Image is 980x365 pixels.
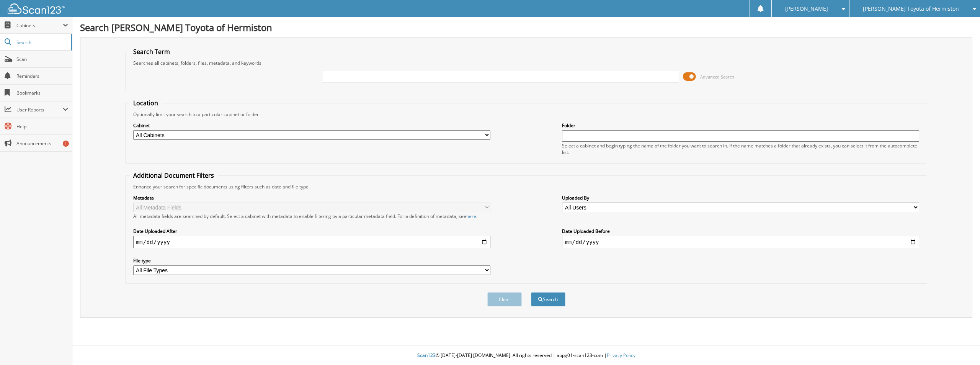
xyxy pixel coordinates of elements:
div: Select a cabinet and begin typing the name of the folder you want to search in. If the name match... [562,142,919,155]
span: Announcements [16,140,68,147]
div: 1 [63,141,69,147]
span: Cabinets [16,22,63,29]
label: Date Uploaded Before [562,228,919,234]
span: User Reports [16,106,63,113]
button: Clear [487,292,522,306]
span: Advanced Search [700,74,734,80]
legend: Location [129,99,162,107]
label: Uploaded By [562,195,919,201]
button: Search [531,292,565,306]
h1: Search [PERSON_NAME] Toyota of Hermiston [80,21,972,34]
input: end [562,236,919,248]
a: here [466,213,476,219]
label: File type [133,257,490,264]
img: scan123-logo-white.svg [8,3,65,14]
legend: Search Term [129,47,174,56]
label: Date Uploaded After [133,228,490,234]
span: Scan [16,56,68,62]
span: Reminders [16,73,68,79]
span: Help [16,123,68,130]
span: [PERSON_NAME] Toyota of Hermiston [863,7,959,11]
label: Cabinet [133,122,490,129]
label: Folder [562,122,919,129]
div: © [DATE]-[DATE] [DOMAIN_NAME]. All rights reserved | appg01-scan123-com | [72,346,980,365]
a: Privacy Policy [607,352,635,358]
div: All metadata fields are searched by default. Select a cabinet with metadata to enable filtering b... [133,213,490,219]
input: start [133,236,490,248]
div: Optionally limit your search to a particular cabinet or folder [129,111,923,118]
div: Enhance your search for specific documents using filters such as date and file type. [129,183,923,190]
span: [PERSON_NAME] [785,7,828,11]
span: Bookmarks [16,90,68,96]
div: Searches all cabinets, folders, files, metadata, and keywords [129,60,923,66]
span: Scan123 [417,352,436,358]
legend: Additional Document Filters [129,171,218,180]
span: Search [16,39,67,46]
label: Metadata [133,195,490,201]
